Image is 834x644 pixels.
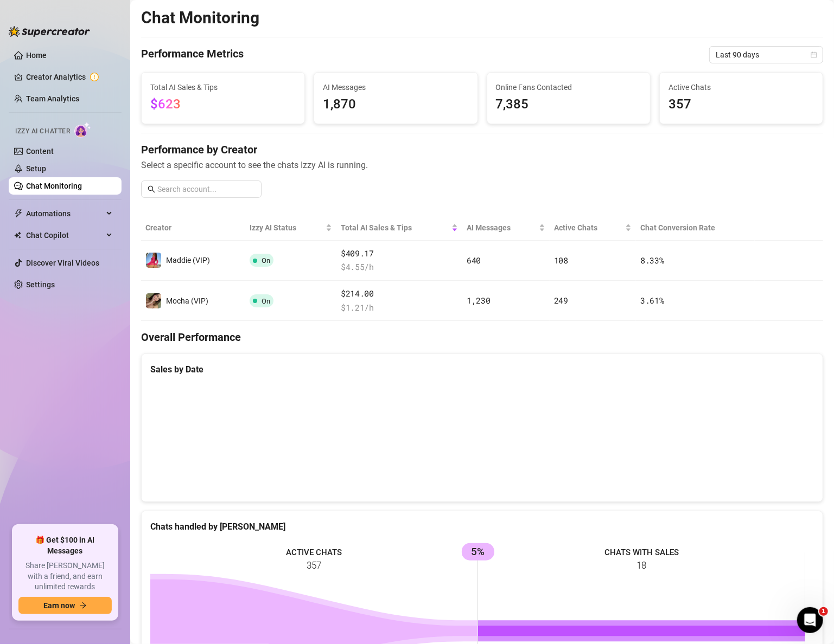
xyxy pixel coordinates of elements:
[250,222,323,234] span: Izzy AI Status
[14,231,21,239] img: Chat Copilot
[150,81,296,93] span: Total AI Sales & Tips
[496,94,641,115] span: 7,385
[148,185,155,193] span: search
[336,215,462,241] th: Total AI Sales & Tips
[79,602,87,609] span: arrow-right
[141,158,823,172] span: Select a specific account to see the chats Izzy AI is running.
[166,256,210,265] span: Maddie (VIP)
[141,142,823,157] h4: Performance by Creator
[150,520,814,533] div: Chats handled by [PERSON_NAME]
[26,94,79,103] a: Team Analytics
[141,46,244,63] h4: Performance Metrics
[26,259,99,267] a: Discover Viral Videos
[18,561,112,593] span: Share [PERSON_NAME] with a friend, and earn unlimited rewards
[18,535,112,556] span: 🎁 Get $100 in AI Messages
[157,183,255,195] input: Search account...
[554,222,623,234] span: Active Chats
[467,255,481,266] span: 640
[9,26,90,37] img: logo-BBDzfeDw.svg
[74,122,91,138] img: AI Chatter
[26,51,47,60] a: Home
[141,215,245,241] th: Creator
[669,81,814,93] span: Active Chats
[341,301,458,314] span: $ 1.21 /h
[797,607,823,633] iframe: Intercom live chat
[341,261,458,274] span: $ 4.55 /h
[245,215,336,241] th: Izzy AI Status
[26,164,46,173] a: Setup
[166,297,208,305] span: Mocha (VIP)
[26,147,54,156] a: Content
[150,96,181,112] span: $623
[18,597,112,614] button: Earn nowarrow-right
[554,255,568,266] span: 108
[26,68,113,86] a: Creator Analytics exclamation-circle
[150,363,814,376] div: Sales by Date
[26,205,103,222] span: Automations
[323,94,468,115] span: 1,870
[636,215,755,241] th: Chat Conversion Rate
[146,293,161,308] img: Mocha (VIP)
[341,247,458,260] span: $409.17
[819,607,828,616] span: 1
[141,8,259,28] h2: Chat Monitoring
[26,182,82,190] a: Chat Monitoring
[554,295,568,306] span: 249
[467,295,491,306] span: 1,230
[14,209,23,218] span: thunderbolt
[640,255,664,266] span: 8.33 %
[26,227,103,244] span: Chat Copilot
[467,222,537,234] span: AI Messages
[550,215,636,241] th: Active Chats
[146,253,161,268] img: Maddie (VIP)
[341,287,458,300] span: $214.00
[462,215,550,241] th: AI Messages
[26,280,55,289] a: Settings
[496,81,641,93] span: Online Fans Contacted
[323,81,468,93] span: AI Messages
[716,47,817,63] span: Last 90 days
[262,256,270,265] span: On
[141,330,823,345] h4: Overall Performance
[15,126,70,137] span: Izzy AI Chatter
[640,295,664,306] span: 3.61 %
[811,51,817,58] span: calendar
[669,94,814,115] span: 357
[262,297,270,305] span: On
[341,222,449,234] span: Total AI Sales & Tips
[43,601,75,610] span: Earn now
